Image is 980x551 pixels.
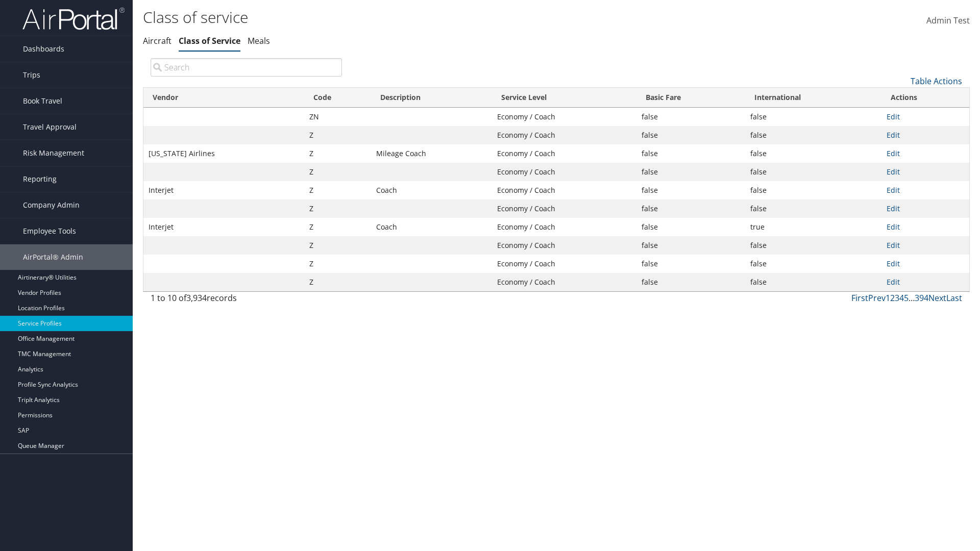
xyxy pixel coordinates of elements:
td: Z [304,181,371,199]
td: Interjet [143,181,304,199]
span: 3,934 [186,292,207,304]
td: Z [304,126,371,144]
td: Coach [371,181,492,199]
td: ZN [304,108,371,126]
td: Interjet [143,218,304,236]
span: … [909,292,915,304]
td: Economy / Coach [492,218,636,236]
span: Dashboards [23,36,64,62]
td: Economy / Coach [492,199,636,218]
a: 5 [904,292,909,304]
td: Economy / Coach [492,144,636,163]
a: Edit [887,204,900,213]
a: 1 [886,292,890,304]
td: false [636,163,745,181]
td: Z [304,218,371,236]
a: Class of Service [179,35,240,46]
a: Edit [887,130,900,140]
span: Book Travel [23,88,62,114]
a: Table Actions [911,76,962,87]
td: false [745,126,881,144]
td: false [636,255,745,273]
a: Aircraft [143,35,171,46]
span: Reporting [23,166,57,192]
th: International: activate to sort column ascending [745,88,881,108]
td: Economy / Coach [492,108,636,126]
td: Z [304,163,371,181]
td: false [636,144,745,163]
a: Edit [887,240,900,250]
a: Meals [248,35,270,46]
td: false [745,236,881,255]
a: 2 [890,292,895,304]
a: 4 [899,292,904,304]
a: Edit [887,185,900,195]
td: Z [304,255,371,273]
td: Economy / Coach [492,236,636,255]
input: Search [151,58,342,77]
td: Economy / Coach [492,255,636,273]
th: Vendor: activate to sort column ascending [143,88,304,108]
td: [US_STATE] Airlines [143,144,304,163]
td: Mileage Coach [371,144,492,163]
td: Z [304,144,371,163]
a: Edit [887,259,900,268]
span: Trips [23,62,40,88]
a: Edit [887,148,900,158]
th: Code: activate to sort column ascending [304,88,371,108]
td: Economy / Coach [492,126,636,144]
td: false [745,181,881,199]
div: 1 to 10 of records [151,292,342,309]
td: false [636,236,745,255]
a: Last [946,292,962,304]
td: Z [304,273,371,291]
span: Risk Management [23,140,84,166]
span: Admin Test [926,15,970,26]
td: Economy / Coach [492,181,636,199]
a: Next [928,292,946,304]
span: Travel Approval [23,114,77,140]
img: airportal-logo.png [22,7,125,31]
td: Z [304,236,371,255]
td: false [636,126,745,144]
td: false [745,199,881,218]
a: Edit [887,222,900,232]
th: Actions [881,88,969,108]
a: 394 [915,292,928,304]
td: false [636,108,745,126]
td: false [745,144,881,163]
td: Economy / Coach [492,163,636,181]
td: Economy / Coach [492,273,636,291]
td: false [745,108,881,126]
a: Prev [868,292,886,304]
th: Basic Fare: activate to sort column ascending [636,88,745,108]
td: false [745,163,881,181]
span: Employee Tools [23,218,76,244]
td: false [636,181,745,199]
th: Description: activate to sort column ascending [371,88,492,108]
a: Edit [887,112,900,121]
td: Z [304,199,371,218]
a: First [851,292,868,304]
h1: Class of service [143,7,694,28]
a: 3 [895,292,899,304]
td: false [636,218,745,236]
td: false [745,255,881,273]
a: Admin Test [926,5,970,37]
a: Edit [887,277,900,287]
td: true [745,218,881,236]
a: Edit [887,167,900,177]
span: Company Admin [23,192,80,218]
td: Coach [371,218,492,236]
td: false [636,199,745,218]
th: Service Level: activate to sort column ascending [492,88,636,108]
td: false [745,273,881,291]
span: AirPortal® Admin [23,244,83,270]
td: false [636,273,745,291]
